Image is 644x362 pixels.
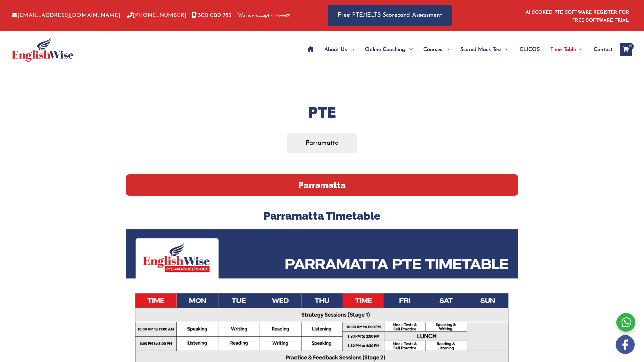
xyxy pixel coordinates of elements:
span: About Us [324,38,347,61]
a: Online CoachingMenu Toggle [360,38,418,61]
a: Time TableMenu Toggle [545,38,588,61]
a: CoursesMenu Toggle [418,38,455,61]
span: Menu Toggle [347,38,354,61]
a: View Shopping Cart, empty [620,43,632,56]
span: Menu Toggle [502,38,509,61]
span: Time Table [550,38,576,61]
a: [EMAIL_ADDRESS][DOMAIN_NAME] [12,13,120,18]
h3: Parramatta Timetable [126,209,518,223]
a: Free PTE/IELTS Scorecard Assessment [328,5,452,26]
nav: Site Navigation: Main Menu [302,38,613,61]
img: white-facebook.png [616,335,635,354]
span: Contact [594,38,613,61]
a: Scored Mock TestMenu Toggle [455,38,515,61]
span: Menu Toggle [406,38,413,61]
h2: Parramatta [126,174,518,196]
a: 1300 000 783 [192,13,231,18]
span: Menu Toggle [442,38,449,61]
span: We now accept [238,12,269,19]
img: Afterpay-Logo [271,14,290,17]
aside: Header Widget 1 [522,5,632,27]
img: cropped-ew-logo [12,38,74,62]
span: ELICOS [520,38,540,61]
a: AI SCORED PTE SOFTWARE REGISTER FOR FREE SOFTWARE TRIAL [526,10,629,23]
span: Scored Mock Test [460,38,502,61]
span: Menu Toggle [576,38,583,61]
span: Online Coaching [365,38,406,61]
a: ELICOS [515,38,545,61]
a: Contact [588,38,613,61]
h1: PTE [126,102,518,123]
a: Parramatta [287,133,358,153]
span: Courses [423,38,442,61]
a: [PHONE_NUMBER] [127,13,186,18]
a: About UsMenu Toggle [319,38,360,61]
